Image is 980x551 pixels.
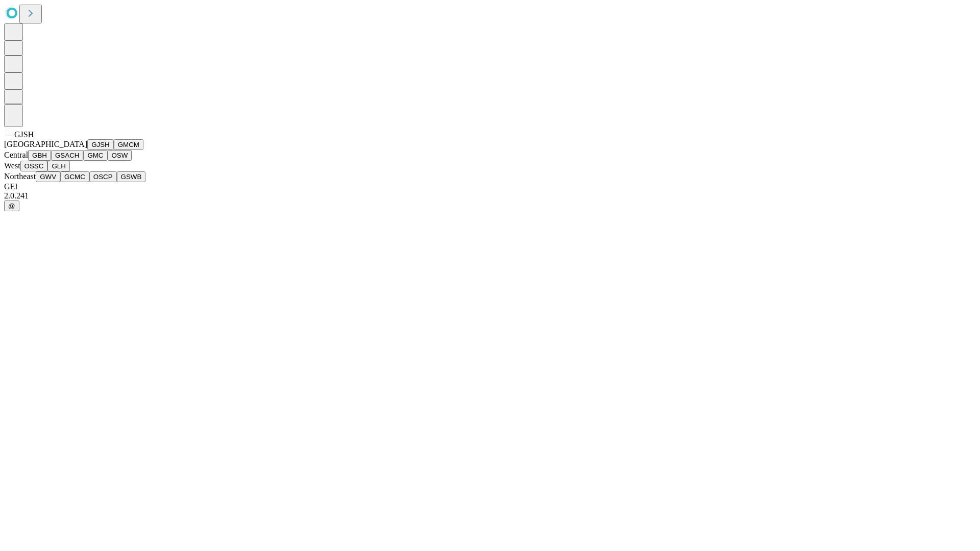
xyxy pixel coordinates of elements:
button: @ [4,201,19,211]
button: GWV [36,171,60,182]
span: Central [4,151,28,159]
button: OSW [108,150,132,161]
button: GJSH [87,139,114,150]
span: West [4,161,20,170]
button: GLH [47,161,69,171]
button: GSACH [51,150,83,161]
span: [GEOGRAPHIC_DATA] [4,140,87,148]
button: OSSC [20,161,48,171]
span: GJSH [14,130,34,139]
button: GMCM [114,139,143,150]
button: GMC [83,150,107,161]
span: @ [8,202,15,210]
div: 2.0.241 [4,191,976,201]
button: GSWB [117,171,146,182]
span: Northeast [4,172,36,181]
button: OSCP [89,171,117,182]
button: GCMC [60,171,89,182]
div: GEI [4,182,976,191]
button: GBH [28,150,51,161]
